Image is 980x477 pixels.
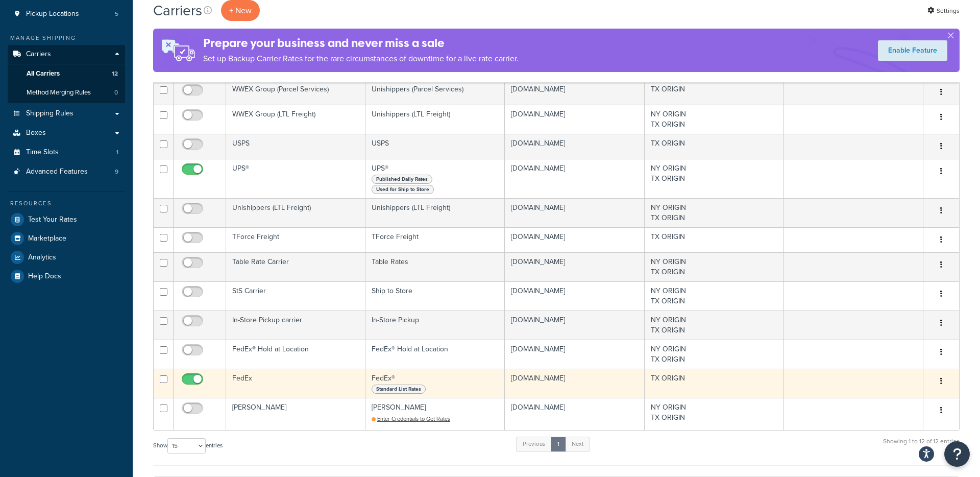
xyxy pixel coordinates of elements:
span: 5 [115,10,118,18]
td: TX ORIGIN [645,80,784,105]
li: Method Merging Rules [8,83,125,102]
td: Unishippers (LTL Freight) [365,198,505,227]
span: Boxes [26,129,46,137]
td: NY ORIGIN TX ORIGIN [645,281,784,311]
a: All Carriers 12 [8,64,125,83]
td: [PERSON_NAME] [226,398,365,430]
a: 1 [551,437,566,452]
td: TX ORIGIN [645,227,784,252]
span: All Carriers [27,69,60,78]
a: Carriers [8,45,125,64]
td: [DOMAIN_NAME] [505,281,645,311]
span: 12 [112,69,118,78]
td: In-Store Pickup carrier [226,311,365,340]
span: Enter Credentials to Get Rates [377,415,450,423]
span: Shipping Rules [26,109,73,118]
td: NY ORIGIN TX ORIGIN [645,105,784,134]
span: Marketplace [28,234,66,243]
a: Analytics [8,248,125,267]
button: Open Resource Center [944,441,970,467]
td: Unishippers (Parcel Services) [365,80,505,105]
td: FedEx [226,369,365,398]
li: Pickup Locations [8,5,125,23]
a: Advanced Features 9 [8,162,125,181]
td: FedEx® Hold at Location [226,340,365,369]
a: Time Slots 1 [8,143,125,162]
li: Boxes [8,124,125,142]
a: Previous [516,437,552,452]
td: NY ORIGIN TX ORIGIN [645,198,784,227]
td: WWEX Group (Parcel Services) [226,80,365,105]
p: Set up Backup Carrier Rates for the rare circumstances of downtime for a live rate carrier. [203,52,519,66]
span: 9 [115,168,118,176]
td: Ship to Store [365,281,505,311]
div: Manage Shipping [8,34,125,42]
td: Unishippers (LTL Freight) [365,105,505,134]
select: Showentries [167,438,206,454]
span: Time Slots [26,148,59,157]
td: TX ORIGIN [645,134,784,159]
td: NY ORIGIN TX ORIGIN [645,398,784,430]
td: [DOMAIN_NAME] [505,80,645,105]
td: [DOMAIN_NAME] [505,252,645,281]
td: WWEX Group (LTL Freight) [226,105,365,134]
td: FedEx® [365,369,505,398]
td: TX ORIGIN [645,369,784,398]
td: [DOMAIN_NAME] [505,311,645,340]
span: Carriers [26,50,51,59]
td: TForce Freight [226,227,365,252]
div: Resources [8,199,125,208]
h4: Prepare your business and never miss a sale [203,35,519,52]
td: [DOMAIN_NAME] [505,398,645,430]
li: Carriers [8,45,125,103]
td: Table Rates [365,252,505,281]
span: 1 [116,148,118,157]
a: Enable Feature [878,40,947,61]
span: Standard List Rates [372,385,426,394]
td: NY ORIGIN TX ORIGIN [645,252,784,281]
label: Show entries [153,438,223,454]
a: Test Your Rates [8,210,125,229]
td: [DOMAIN_NAME] [505,340,645,369]
span: Method Merging Rules [27,88,91,97]
td: [PERSON_NAME] [365,398,505,430]
a: Pickup Locations 5 [8,5,125,23]
td: FedEx® Hold at Location [365,340,505,369]
span: Help Docs [28,272,61,281]
td: [DOMAIN_NAME] [505,159,645,198]
td: USPS [226,134,365,159]
li: Advanced Features [8,162,125,181]
td: NY ORIGIN TX ORIGIN [645,340,784,369]
a: Enter Credentials to Get Rates [372,415,450,423]
a: Marketplace [8,229,125,248]
span: Used for Ship to Store [372,185,434,194]
td: In-Store Pickup [365,311,505,340]
td: Table Rate Carrier [226,252,365,281]
div: Showing 1 to 12 of 12 entries [883,436,960,458]
span: Published Daily Rates [372,175,432,184]
td: Unishippers (LTL Freight) [226,198,365,227]
td: [DOMAIN_NAME] [505,369,645,398]
li: Time Slots [8,143,125,162]
td: [DOMAIN_NAME] [505,198,645,227]
td: UPS® [365,159,505,198]
td: [DOMAIN_NAME] [505,134,645,159]
td: NY ORIGIN TX ORIGIN [645,159,784,198]
span: Advanced Features [26,168,88,176]
td: NY ORIGIN TX ORIGIN [645,311,784,340]
td: UPS® [226,159,365,198]
td: TForce Freight [365,227,505,252]
span: Analytics [28,253,56,262]
a: Method Merging Rules 0 [8,83,125,102]
span: Test Your Rates [28,216,77,224]
td: USPS [365,134,505,159]
li: All Carriers [8,64,125,83]
h1: Carriers [153,1,202,20]
a: Shipping Rules [8,104,125,123]
a: Help Docs [8,267,125,285]
td: [DOMAIN_NAME] [505,105,645,134]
